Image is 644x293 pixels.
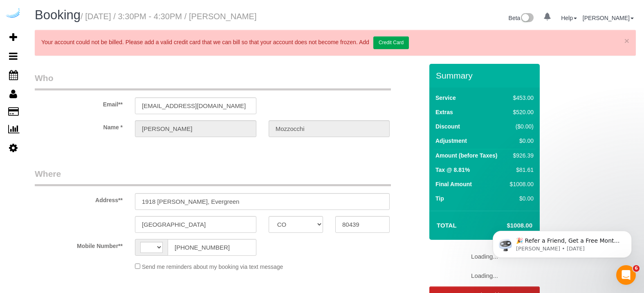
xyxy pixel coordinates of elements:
[480,214,644,271] iframe: Intercom notifications message
[435,94,456,102] label: Service
[507,94,534,102] div: $453.00
[35,8,81,22] span: Booking
[135,120,256,137] input: First Name**
[507,194,534,203] div: $0.00
[142,264,283,270] span: Send me reminders about my booking via text message
[435,166,470,174] label: Tax @ 8.81%
[29,239,129,250] label: Mobile Number**
[435,122,460,131] label: Discount
[507,137,534,145] div: $0.00
[35,72,391,90] legend: Who
[437,222,457,229] strong: Total
[435,180,472,188] label: Final Amount
[616,265,636,285] iframe: Intercom live chat
[29,120,129,131] label: Name *
[507,151,534,160] div: $926.39
[507,166,534,174] div: $81.61
[81,12,257,21] small: / [DATE] / 3:30PM - 4:30PM / [PERSON_NAME]
[624,36,629,45] a: ×
[435,137,467,145] label: Adjustment
[583,15,634,21] a: [PERSON_NAME]
[435,151,497,160] label: Amount (before Taxes)
[269,120,390,137] input: Last Name**
[561,15,577,21] a: Help
[507,180,534,188] div: $1008.00
[507,122,534,131] div: ($0.00)
[335,216,390,233] input: Zip Code**
[5,8,21,20] img: Automaid Logo
[435,108,453,116] label: Extras
[633,265,640,272] span: 6
[435,194,444,203] label: Tip
[520,13,534,24] img: New interface
[509,15,534,21] a: Beta
[373,36,409,49] a: Credit Card
[507,108,534,116] div: $520.00
[41,39,409,45] span: Your account could not be billed. Please add a valid credit card that we can bill so that your ac...
[436,71,536,80] h3: Summary
[168,239,256,256] input: Mobile Number**
[35,168,391,186] legend: Where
